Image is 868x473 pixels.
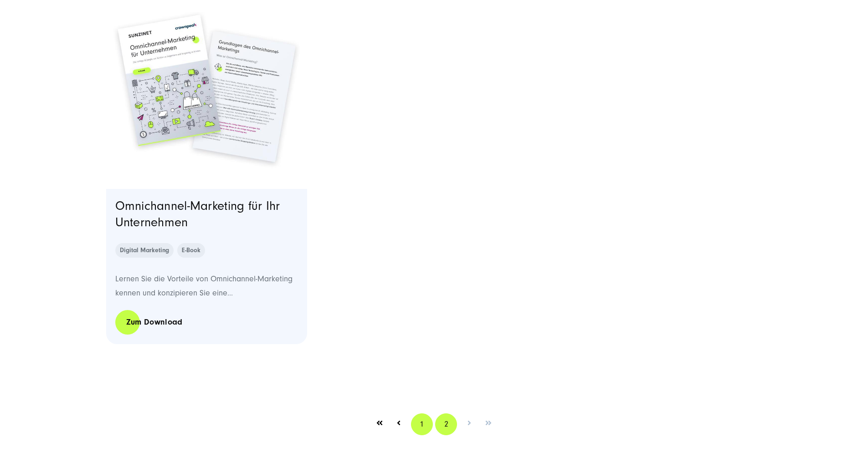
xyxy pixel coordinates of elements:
[115,199,280,229] a: Omnichannel-Marketing für Ihr Unternehmen
[115,272,298,300] p: Lernen Sie die Vorteile von Omnichannel-Marketing kennen und konzipieren Sie eine...
[115,309,194,335] a: Zum Download
[411,413,433,435] a: Go to Page 1
[177,243,205,258] a: E-Book
[115,243,174,258] a: Digital Marketing
[435,413,457,435] a: Go to Page 2
[106,400,762,449] nav: Pagination navigation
